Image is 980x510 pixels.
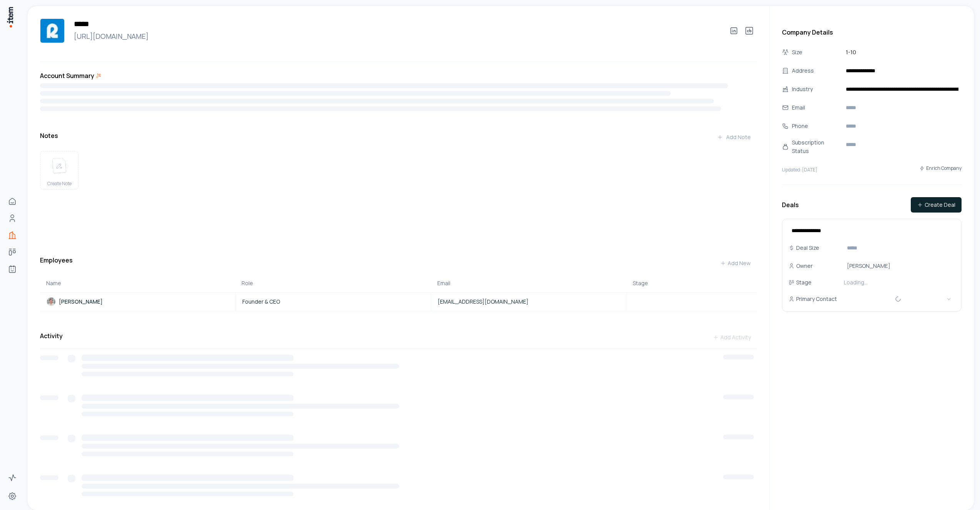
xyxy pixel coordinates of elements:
[242,279,425,287] div: Role
[47,297,56,306] img: Nick Telecki
[437,279,620,287] div: Email
[5,211,20,226] a: People
[242,298,280,306] span: Founder & CEO
[792,103,841,112] div: Email
[5,488,20,504] a: Settings
[438,298,528,306] span: [EMAIL_ADDRESS][DOMAIN_NAME]
[782,28,962,37] h3: Company Details
[432,298,579,306] a: [EMAIL_ADDRESS][DOMAIN_NAME]
[40,151,78,189] button: create noteCreate Note
[236,298,384,306] a: Founder & CEO
[71,31,720,42] a: [URL][DOMAIN_NAME]
[59,298,103,306] p: [PERSON_NAME]
[633,279,751,287] div: Stage
[5,470,20,485] a: Activity
[40,71,94,80] h3: Account Summary
[5,228,20,243] a: Companies
[5,244,20,260] a: Deals
[844,278,955,287] div: Loading...
[46,279,229,287] div: Name
[714,256,757,271] button: Add New
[792,85,841,93] div: Industry
[40,131,58,140] h3: Notes
[50,158,68,174] img: create note
[711,130,757,145] button: Add Note
[796,262,813,270] p: Owner
[919,161,962,175] button: Enrich Company
[792,138,841,155] div: Subscription Status
[796,279,812,286] p: Stage
[792,48,841,56] div: Size
[40,331,63,341] h3: Activity
[792,122,841,130] div: Phone
[40,297,188,306] a: Nick Telecki[PERSON_NAME]
[911,197,962,213] button: Create Deal
[5,194,20,209] a: Home
[6,6,14,28] img: Item Brain Logo
[40,18,65,43] img: Rally
[717,133,751,141] div: Add Note
[796,295,837,303] p: Primary Contact
[796,244,819,252] p: Deal Size
[47,181,72,187] span: Create Note
[40,256,73,271] h3: Employees
[782,167,817,173] p: Updated: [DATE]
[792,66,841,75] div: Address
[5,261,20,277] a: Agents
[782,200,799,209] h3: Deals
